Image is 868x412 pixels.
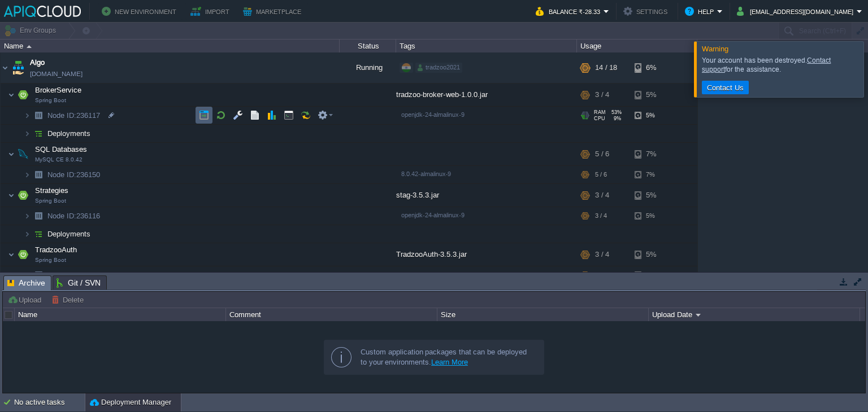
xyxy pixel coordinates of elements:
[8,243,15,266] img: AMDAwAAAACH5BAEAAAAALAAAAAABAAEAAAICRAEAOw==
[46,129,92,138] a: Deployments
[7,295,45,305] button: Upload
[35,257,66,264] span: Spring Boot
[8,184,15,207] img: AMDAwAAAACH5BAEAAAAALAAAAAABAAEAAAICRAEAOw==
[47,271,76,279] span: Node ID:
[34,85,83,95] span: BrokerService
[737,5,857,18] button: [EMAIL_ADDRESS][DOMAIN_NAME]
[90,397,171,408] button: Deployment Manager
[635,52,671,83] div: 6%
[595,266,607,284] div: 3 / 4
[635,266,671,284] div: 5%
[1,52,10,83] img: AMDAwAAAACH5BAEAAAAALAAAAAABAAEAAAICRAEAOw==
[31,166,46,183] img: AMDAwAAAACH5BAEAAAAALAAAAAABAAEAAAICRAEAOw==
[635,243,671,266] div: 5%
[401,212,465,218] span: openjdk-24-almalinux-9
[702,45,728,53] span: Warning
[31,125,46,142] img: AMDAwAAAACH5BAEAAAAALAAAAAABAAEAAAICRAEAOw==
[685,5,717,18] button: Help
[623,5,671,18] button: Settings
[31,107,46,124] img: AMDAwAAAACH5BAEAAAAALAAAAAABAAEAAAICRAEAOw==
[243,5,305,18] button: Marketplace
[649,308,860,321] div: Upload Date
[46,211,102,221] a: Node ID:236116
[30,57,45,68] a: Algo
[7,276,45,290] span: Archive
[397,40,576,52] div: Tags
[31,207,46,225] img: AMDAwAAAACH5BAEAAAAALAAAAAABAAEAAAICRAEAOw==
[51,295,87,305] button: Delete
[24,225,31,243] img: AMDAwAAAACH5BAEAAAAALAAAAAABAAEAAAICRAEAOw==
[46,211,102,221] span: 236116
[8,84,15,106] img: AMDAwAAAACH5BAEAAAAALAAAAAABAAEAAAICRAEAOw==
[46,229,92,239] a: Deployments
[46,111,102,120] span: 236117
[57,276,101,290] span: Git / SVN
[31,266,46,284] img: AMDAwAAAACH5BAEAAAAALAAAAAABAAEAAAICRAEAOw==
[595,84,609,106] div: 3 / 4
[431,358,468,366] a: Learn More
[24,266,31,284] img: AMDAwAAAACH5BAEAAAAALAAAAAABAAEAAAICRAEAOw==
[31,225,46,243] img: AMDAwAAAACH5BAEAAAAALAAAAAABAAEAAAICRAEAOw==
[35,156,83,163] span: MySQL CE 8.0.42
[536,5,604,18] button: Balance ₹-28.33
[35,198,66,204] span: Spring Boot
[34,145,89,154] a: SQL DatabasesMySQL CE 8.0.42
[4,6,81,17] img: APIQCloud
[610,109,622,115] span: 53%
[10,52,26,83] img: AMDAwAAAACH5BAEAAAAALAAAAAABAAEAAAICRAEAOw==
[635,184,671,207] div: 5%
[34,144,89,154] span: SQL Databases
[396,184,577,207] div: stag-3.5.3.jar
[34,186,70,195] span: Strategies
[34,186,70,195] a: StrategiesSpring Boot
[401,111,465,118] span: openjdk-24-almalinux-9
[396,243,577,266] div: TradzooAuth-3.5.3.jar
[635,84,671,106] div: 5%
[635,143,671,165] div: 7%
[46,270,102,280] a: Node ID:236115
[15,143,31,165] img: AMDAwAAAACH5BAEAAAAALAAAAAABAAEAAAICRAEAOw==
[24,166,31,183] img: AMDAwAAAACH5BAEAAAAALAAAAAABAAEAAAICRAEAOw==
[27,45,32,48] img: AMDAwAAAACH5BAEAAAAALAAAAAABAAEAAAICRAEAOw==
[35,97,66,104] span: Spring Boot
[15,308,225,321] div: Name
[47,212,76,220] span: Node ID:
[15,84,31,106] img: AMDAwAAAACH5BAEAAAAALAAAAAABAAEAAAICRAEAOw==
[595,143,609,165] div: 5 / 6
[47,170,76,179] span: Node ID:
[595,243,609,266] div: 3 / 4
[595,207,607,225] div: 3 / 4
[24,207,31,225] img: AMDAwAAAACH5BAEAAAAALAAAAAABAAEAAAICRAEAOw==
[227,308,437,321] div: Comment
[415,63,462,73] div: tradzoo2021
[361,347,535,367] div: Custom application packages that can be deployed to your environments.
[34,245,79,255] span: TradzooAuth
[578,40,697,52] div: Usage
[594,109,606,115] span: RAM
[102,5,180,18] button: New Environment
[34,86,83,94] a: BrokerServiceSpring Boot
[635,107,671,124] div: 5%
[595,184,609,207] div: 3 / 4
[190,5,233,18] button: Import
[704,82,747,93] button: Contact Us
[635,207,671,225] div: 5%
[401,271,465,278] span: openjdk-24-almalinux-9
[15,243,31,266] img: AMDAwAAAACH5BAEAAAAALAAAAAABAAEAAAICRAEAOw==
[1,40,339,52] div: Name
[340,40,396,52] div: Status
[34,246,79,254] a: TradzooAuthSpring Boot
[47,111,76,120] span: Node ID:
[595,52,617,83] div: 14 / 18
[594,116,605,121] span: CPU
[595,166,607,183] div: 5 / 6
[46,111,102,120] a: Node ID:236117
[46,170,102,179] a: Node ID:236150
[46,170,102,179] span: 236150
[24,125,31,142] img: AMDAwAAAACH5BAEAAAAALAAAAAABAAEAAAICRAEAOw==
[30,68,83,80] a: [DOMAIN_NAME]
[610,116,621,121] span: 9%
